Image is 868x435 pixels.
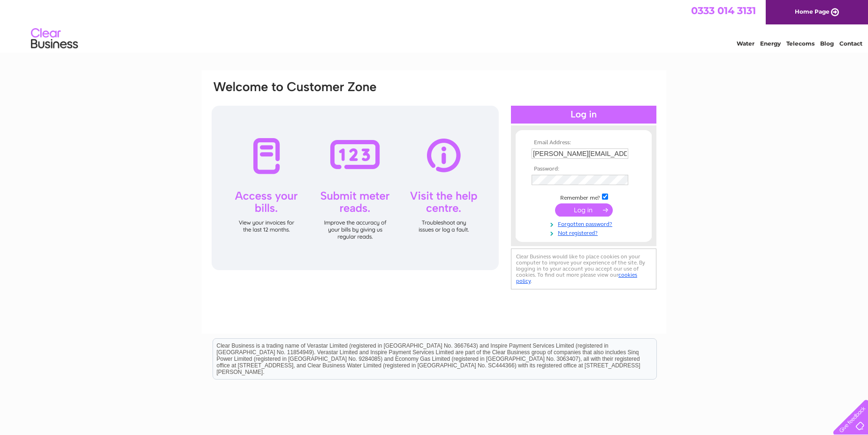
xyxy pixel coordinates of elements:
[532,219,638,228] a: Forgotten password?
[213,5,656,46] div: Clear Business is a trading name of Verastar Limited (registered in [GEOGRAPHIC_DATA] No. 3667643...
[737,40,754,47] a: Water
[529,140,638,146] th: Email Address:
[529,166,638,172] th: Password:
[839,40,862,47] a: Contact
[529,192,638,202] td: Remember me?
[555,203,613,217] input: Submit
[511,249,656,289] div: Clear Business would like to place cookies on your computer to improve your experience of the sit...
[532,228,638,237] a: Not registered?
[516,272,637,284] a: cookies policy
[760,40,781,47] a: Energy
[691,5,756,16] a: 0333 014 3131
[820,40,834,47] a: Blog
[786,40,815,47] a: Telecoms
[30,24,78,53] img: logo.png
